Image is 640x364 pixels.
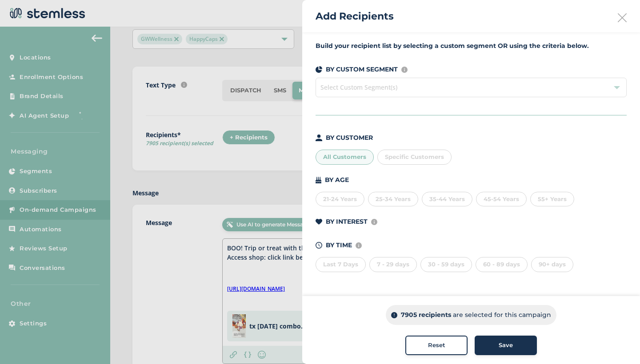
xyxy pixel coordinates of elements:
p: BY INTEREST [326,217,368,226]
div: 21-24 Years [316,192,364,207]
div: 90+ days [531,257,573,272]
img: icon-info-dark-48f6c5f3.svg [391,312,397,318]
div: 60 - 89 days [476,257,528,272]
img: icon-info-236977d2.svg [401,67,408,73]
span: Reset [428,341,445,350]
div: 7 - 29 days [369,257,417,272]
img: icon-heart-dark-29e6356f.svg [316,219,322,225]
img: icon-info-236977d2.svg [356,242,362,249]
div: 45-54 Years [476,192,527,207]
p: BY CUSTOMER [326,133,373,142]
p: BY CUSTOM SEGMENT [326,65,398,74]
p: are selected for this campaign [453,310,551,320]
div: Last 7 Days [316,257,366,272]
img: icon-info-236977d2.svg [371,219,377,225]
p: BY AGE [325,175,349,185]
p: BY TIME [326,241,352,250]
div: 25-34 Years [368,192,418,207]
button: Save [475,336,537,355]
img: icon-segments-dark-074adb27.svg [316,66,322,73]
button: Reset [405,336,468,355]
img: icon-person-dark-ced50e5f.svg [316,135,322,141]
div: 35-44 Years [422,192,472,207]
span: Save [499,341,513,350]
iframe: Chat Widget [596,321,640,364]
p: 7905 recipients [401,310,451,320]
span: Specific Customers [385,153,444,160]
div: 55+ Years [530,192,574,207]
img: icon-cake-93b2a7b5.svg [316,177,321,183]
h2: Add Recipients [316,9,394,24]
img: icon-time-dark-e6b1183b.svg [316,242,322,249]
div: All Customers [316,150,374,165]
div: 30 - 59 days [420,257,472,272]
label: Build your recipient list by selecting a custom segment OR using the criteria below. [316,41,627,51]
